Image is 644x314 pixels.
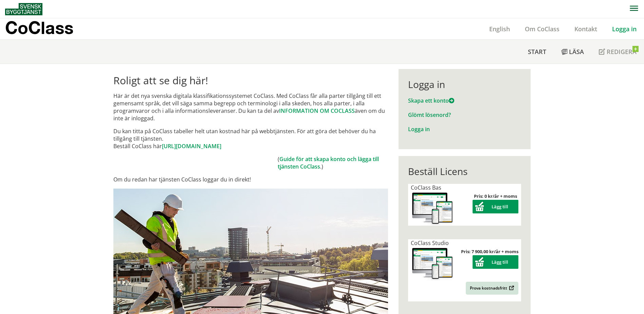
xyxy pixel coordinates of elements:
[408,125,430,133] a: Logga in
[408,111,451,119] a: Glömt lösenord?
[5,3,42,15] img: Svensk Byggtjänst
[411,239,449,247] span: CoClass Studio
[554,40,591,64] a: Läsa
[5,18,88,39] a: CoClass
[520,40,554,64] a: Start
[113,176,388,183] p: Om du redan har tjänsten CoClass loggar du in direkt!
[162,142,221,150] a: [URL][DOMAIN_NAME]
[279,107,355,115] a: INFORMATION OM COCLASS
[482,25,517,33] a: English
[473,204,518,210] a: Lägg till
[569,48,584,56] span: Läsa
[473,259,518,265] a: Lägg till
[408,165,521,177] div: Beställ Licens
[473,200,518,213] button: Lägg till
[474,193,517,199] strong: Pris: 0 kr/år + moms
[605,25,644,33] a: Logga in
[278,155,379,170] a: Guide för att skapa konto och lägga till tjänsten CoClass
[473,255,518,269] button: Lägg till
[528,48,546,56] span: Start
[411,184,441,191] span: CoClass Bas
[411,247,454,281] img: coclass-license.jpg
[113,74,388,87] h1: Roligt att se dig här!
[517,25,567,33] a: Om CoClass
[408,97,454,104] a: Skapa ett konto
[466,282,518,295] a: Prova kostnadsfritt
[5,24,73,32] p: CoClass
[567,25,605,33] a: Kontakt
[461,248,518,255] strong: Pris: 7 900,00 kr/år + moms
[113,127,388,150] p: Du kan titta på CoClass tabeller helt utan kostnad här på webbtjänsten. För att göra det behöver ...
[411,191,454,226] img: coclass-license.jpg
[508,285,514,291] img: Outbound.png
[278,155,388,170] td: ( .)
[113,92,388,122] p: Här är det nya svenska digitala klassifikationssystemet CoClass. Med CoClass får alla parter till...
[408,78,521,90] div: Logga in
